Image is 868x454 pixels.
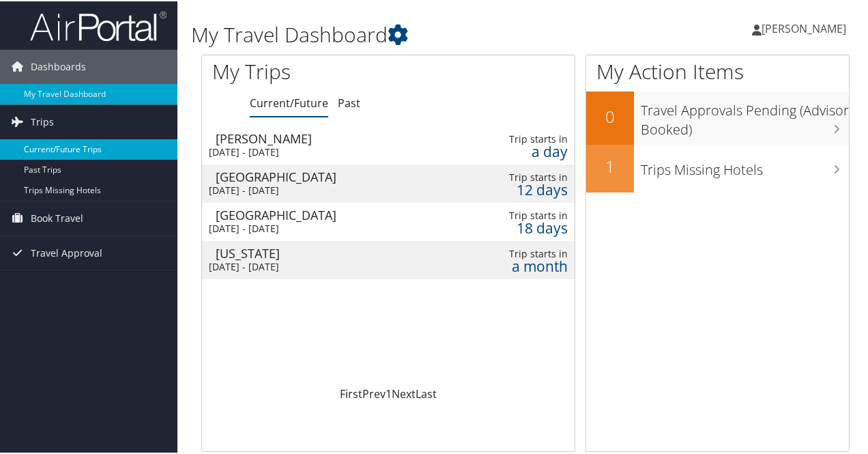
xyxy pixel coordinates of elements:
[340,385,362,400] a: First
[586,104,634,127] h2: 0
[209,221,440,233] div: [DATE] - [DATE]
[209,145,440,157] div: [DATE] - [DATE]
[489,170,568,182] div: Trip starts in
[489,259,568,271] div: a month
[586,143,849,191] a: 1Trips Missing Hotels
[586,56,849,85] h1: My Action Items
[209,259,440,272] div: [DATE] - [DATE]
[216,169,447,182] div: [GEOGRAPHIC_DATA]
[209,183,440,195] div: [DATE] - [DATE]
[392,385,416,400] a: Next
[489,221,568,233] div: 18 days
[586,154,634,177] h2: 1
[641,152,849,178] h3: Trips Missing Hotels
[641,93,849,138] h3: Travel Approvals Pending (Advisor Booked)
[191,19,637,48] h1: My Travel Dashboard
[586,90,849,143] a: 0Travel Approvals Pending (Advisor Booked)
[216,208,447,220] div: [GEOGRAPHIC_DATA]
[362,385,386,400] a: Prev
[212,56,409,85] h1: My Trips
[31,104,54,138] span: Trips
[250,94,328,109] a: Current/Future
[31,200,83,234] span: Book Travel
[30,9,167,41] img: airportal-logo.png
[489,132,568,144] div: Trip starts in
[31,235,102,269] span: Travel Approval
[489,144,568,156] div: a day
[416,385,437,400] a: Last
[338,94,360,109] a: Past
[216,131,447,143] div: [PERSON_NAME]
[216,246,447,258] div: [US_STATE]
[386,385,392,400] a: 1
[31,48,86,83] span: Dashboards
[752,7,860,48] a: [PERSON_NAME]
[762,20,846,35] span: [PERSON_NAME]
[489,246,568,259] div: Trip starts in
[489,208,568,221] div: Trip starts in
[489,182,568,195] div: 12 days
